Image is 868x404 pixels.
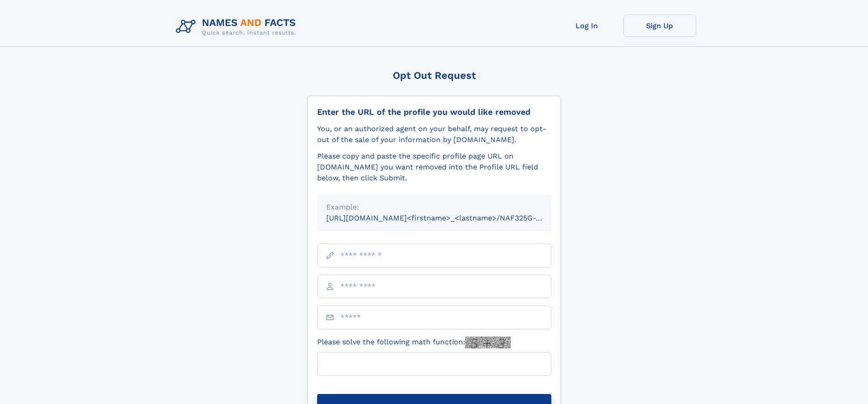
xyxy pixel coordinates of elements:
[550,15,623,37] a: Log In
[326,202,542,213] div: Example:
[326,214,569,222] small: [URL][DOMAIN_NAME]<firstname>_<lastname>/NAF325G-xxxxxxxx
[623,15,696,37] a: Sign Up
[317,151,551,184] div: Please copy and paste the specific profile page URL on [DOMAIN_NAME] you want removed into the Pr...
[317,107,551,117] div: Enter the URL of the profile you would like removed
[172,15,303,39] img: Logo Names and Facts
[317,123,551,145] div: You, or an authorized agent on your behalf, may request to opt-out of the sale of your informatio...
[308,70,561,81] div: Opt Out Request
[317,337,511,348] label: Please solve the following math function:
